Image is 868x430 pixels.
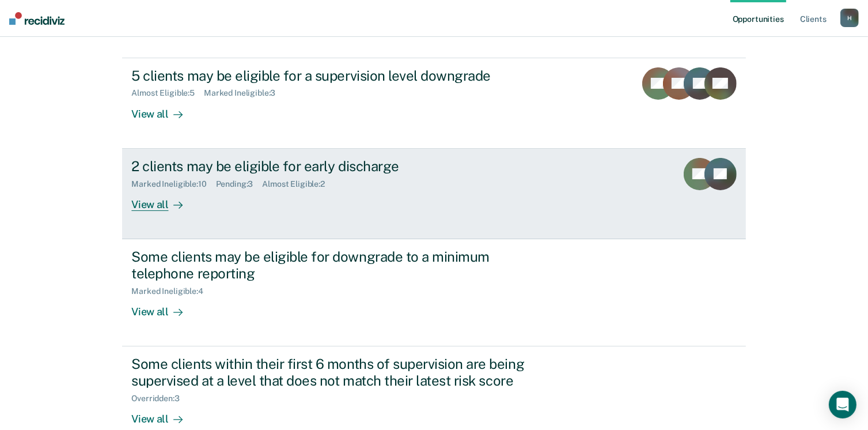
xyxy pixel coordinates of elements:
[131,248,536,282] div: Some clients may be eligible for downgrade to a minimum telephone reporting
[131,67,536,84] div: 5 clients may be eligible for a supervision level downgrade
[122,149,745,239] a: 2 clients may be eligible for early dischargeMarked Ineligible:10Pending:3Almost Eligible:2View all
[131,179,215,189] div: Marked Ineligible : 10
[131,403,196,425] div: View all
[122,239,745,346] a: Some clients may be eligible for downgrade to a minimum telephone reportingMarked Ineligible:4Vie...
[131,88,204,98] div: Almost Eligible : 5
[262,179,334,189] div: Almost Eligible : 2
[840,9,859,27] button: H
[131,188,196,211] div: View all
[131,158,536,175] div: 2 clients may be eligible for early discharge
[131,296,196,318] div: View all
[204,88,285,98] div: Marked Ineligible : 3
[829,391,856,418] div: Open Intercom Messenger
[131,286,212,296] div: Marked Ineligible : 4
[216,179,263,189] div: Pending : 3
[122,58,745,149] a: 5 clients may be eligible for a supervision level downgradeAlmost Eligible:5Marked Ineligible:3Vi...
[131,356,536,389] div: Some clients within their first 6 months of supervision are being supervised at a level that does...
[9,12,65,25] img: Recidiviz
[131,394,188,403] div: Overridden : 3
[131,98,196,120] div: View all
